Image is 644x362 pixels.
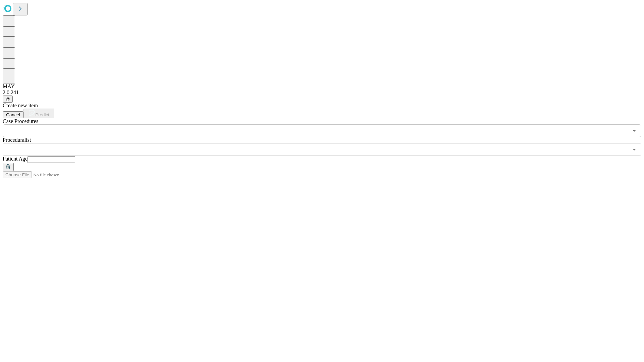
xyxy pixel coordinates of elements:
[630,145,639,154] button: Open
[5,97,10,102] span: @
[3,89,641,96] div: 2.0.241
[3,156,28,162] span: Patient Age
[3,111,23,118] button: Cancel
[3,118,38,124] span: Scheduled Procedure
[23,109,54,118] button: Predict
[6,112,20,117] span: Cancel
[3,96,13,103] button: @
[3,137,31,143] span: Proceduralist
[3,103,38,108] span: Create new item
[35,112,49,117] span: Predict
[3,83,641,89] div: MAY
[630,126,639,135] button: Open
